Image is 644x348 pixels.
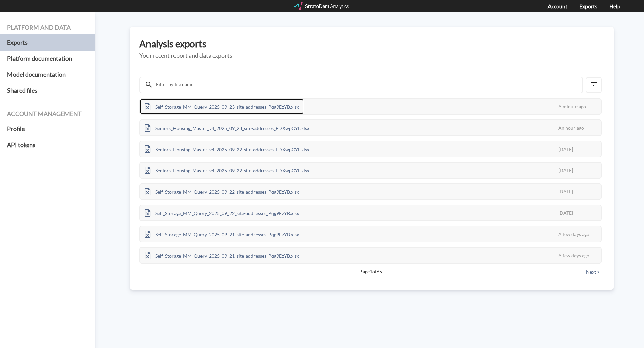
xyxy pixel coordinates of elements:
[140,103,304,109] a: Self_Storage_MM_Query_2025_09_23_site-addresses_Pqg9EzYB.xlsx
[7,83,87,99] a: Shared files
[140,248,304,263] div: Self_Storage_MM_Query_2025_09_21_site-addresses_Pqg9EzYB.xlsx
[551,120,601,135] div: An hour ago
[551,184,601,199] div: [DATE]
[139,52,604,59] h5: Your recent report and data exports
[140,141,314,157] div: Seniors_Housing_Master_v4_2025_09_22_site-addresses_EDXwpOYL.xlsx
[163,268,578,275] span: Page 1 of 65
[609,3,620,9] a: Help
[140,124,314,130] a: Seniors_Housing_Master_v4_2025_09_23_site-addresses_EDXwpOYL.xlsx
[140,205,304,220] div: Self_Storage_MM_Query_2025_09_22_site-addresses_Pqg9EzYB.xlsx
[7,137,87,153] a: API tokens
[7,34,87,51] a: Exports
[584,268,602,276] button: Next >
[155,81,574,88] input: Filter by file name
[140,209,304,215] a: Self_Storage_MM_Query_2025_09_22_site-addresses_Pqg9EzYB.xlsx
[548,3,567,9] a: Account
[551,141,601,157] div: [DATE]
[140,145,314,151] a: Seniors_Housing_Master_v4_2025_09_22_site-addresses_EDXwpOYL.xlsx
[7,121,87,137] a: Profile
[551,163,601,178] div: [DATE]
[140,167,314,172] a: Seniors_Housing_Master_v4_2025_09_22_site-addresses_EDXwpOYL.xlsx
[140,252,304,258] a: Self_Storage_MM_Query_2025_09_21_site-addresses_Pqg9EzYB.xlsx
[140,188,304,194] a: Self_Storage_MM_Query_2025_09_22_site-addresses_Pqg9EzYB.xlsx
[7,24,87,31] h4: Platform and data
[7,111,87,117] h4: Account management
[7,51,87,67] a: Platform documentation
[551,226,601,242] div: A few days ago
[139,38,604,49] h3: Analysis exports
[551,99,601,114] div: A minute ago
[579,3,597,9] a: Exports
[551,248,601,263] div: A few days ago
[140,163,314,178] div: Seniors_Housing_Master_v4_2025_09_22_site-addresses_EDXwpOYL.xlsx
[140,226,304,242] div: Self_Storage_MM_Query_2025_09_21_site-addresses_Pqg9EzYB.xlsx
[140,120,314,135] div: Seniors_Housing_Master_v4_2025_09_23_site-addresses_EDXwpOYL.xlsx
[140,184,304,199] div: Self_Storage_MM_Query_2025_09_22_site-addresses_Pqg9EzYB.xlsx
[551,205,601,220] div: [DATE]
[7,66,87,83] a: Model documentation
[140,231,304,236] a: Self_Storage_MM_Query_2025_09_21_site-addresses_Pqg9EzYB.xlsx
[140,99,304,114] div: Self_Storage_MM_Query_2025_09_23_site-addresses_Pqg9EzYB.xlsx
